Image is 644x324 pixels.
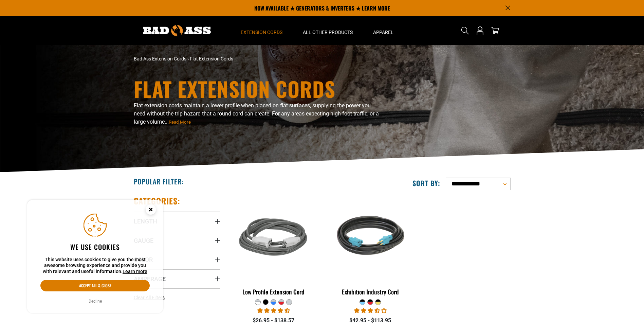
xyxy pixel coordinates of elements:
[412,179,440,187] label: Sort by:
[327,196,413,299] a: black teal Exhibition Industry Cord
[134,55,382,62] nav: breadcrumbs
[231,289,317,295] div: Low Profile Extension Cord
[241,29,282,35] span: Extension Cords
[169,120,191,125] span: Read More
[231,199,316,277] img: grey & white
[134,196,181,206] h2: Categories:
[40,242,150,251] h2: We use cookies
[134,250,220,269] summary: Color
[134,56,186,61] a: Bad Ass Extension Cords
[134,102,379,125] span: Flat extension cords maintain a lower profile when placed on flat surfaces, supplying the power y...
[373,29,393,35] span: Apparel
[40,257,150,275] p: This website uses cookies to give you the most awesome browsing experience and provide you with r...
[134,231,220,250] summary: Gauge
[187,56,189,61] span: ›
[27,200,163,313] aside: Cookie Consent
[134,212,220,231] summary: Length
[143,25,211,36] img: Bad Ass Extension Cords
[40,280,150,291] button: Accept all & close
[87,298,104,305] button: Decline
[257,307,290,314] span: 4.50 stars
[190,56,233,61] span: Flat Extension Cords
[303,29,353,35] span: All Other Products
[328,199,413,277] img: black teal
[231,196,317,299] a: grey & white Low Profile Extension Cord
[293,16,363,45] summary: All Other Products
[460,25,471,36] summary: Search
[327,289,413,295] div: Exhibition Industry Cord
[123,269,147,274] a: Learn more
[354,307,387,314] span: 3.67 stars
[231,16,293,45] summary: Extension Cords
[363,16,404,45] summary: Apparel
[134,177,184,186] h2: Popular Filter:
[134,78,382,99] h1: Flat Extension Cords
[134,269,220,288] summary: Amperage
